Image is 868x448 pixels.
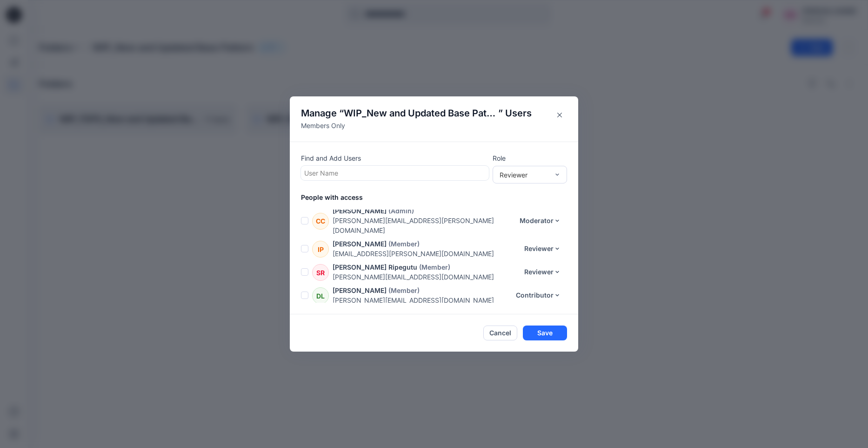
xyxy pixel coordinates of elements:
p: Find and Add Users [301,153,489,163]
button: Close [552,108,567,122]
div: SR [312,264,329,281]
p: [EMAIL_ADDRESS][PERSON_NAME][DOMAIN_NAME] [333,249,518,258]
p: (Member) [388,285,420,295]
p: [PERSON_NAME][EMAIL_ADDRESS][DOMAIN_NAME] [333,272,518,282]
div: DL [312,287,329,304]
button: Reviewer [518,265,567,279]
div: Reviewer [500,170,549,180]
h4: Manage “ ” Users [301,108,538,119]
p: (Admin) [388,206,414,216]
p: [PERSON_NAME] [333,239,387,249]
button: Contributor [510,288,567,303]
button: Moderator [514,213,567,228]
p: Role [493,153,567,163]
p: (Member) [419,262,450,272]
p: [PERSON_NAME] Ripegutu [333,262,417,272]
p: Members Only [301,121,538,130]
button: Reviewer [518,241,567,256]
p: People with access [301,192,578,202]
p: (Member) [388,239,420,249]
div: IP [312,241,329,258]
p: [PERSON_NAME] [333,206,387,216]
button: Cancel [483,326,517,340]
p: [PERSON_NAME][EMAIL_ADDRESS][PERSON_NAME][DOMAIN_NAME] [333,216,514,235]
button: Save [523,326,567,340]
div: CC [312,213,329,230]
p: [PERSON_NAME][EMAIL_ADDRESS][DOMAIN_NAME] [333,295,510,305]
p: [PERSON_NAME] [333,285,387,295]
span: WIP_New and Updated Base Pattern [344,108,498,119]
